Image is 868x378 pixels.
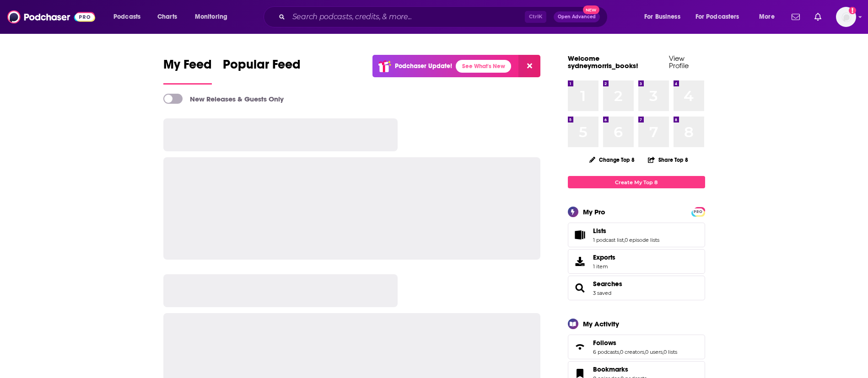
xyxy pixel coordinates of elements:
a: Lists [571,229,589,241]
span: Open Advanced [558,15,596,19]
button: Show profile menu [836,7,856,27]
span: For Podcasters [695,11,739,23]
a: 6 podcasts [593,349,619,355]
a: Searches [593,280,622,288]
button: open menu [189,10,239,24]
span: Exports [593,253,615,261]
span: , [663,349,663,355]
button: Open AdvancedNew [554,11,600,22]
a: 0 users [645,349,663,355]
button: open menu [638,10,692,24]
span: , [644,349,645,355]
span: Lists [593,227,606,235]
span: , [624,237,625,243]
span: PRO [693,208,704,215]
span: Charts [157,11,177,23]
button: Share Top 8 [647,151,689,169]
p: Podchaser Update! [395,62,452,70]
span: My Feed [163,57,212,78]
a: Charts [151,10,183,24]
span: Logged in as sydneymorris_books [836,7,856,27]
a: Follows [571,341,589,353]
a: 0 lists [663,349,677,355]
svg: Add a profile image [849,7,856,14]
span: Follows [593,339,616,347]
a: Show notifications dropdown [811,9,825,25]
a: View Profile [669,54,689,70]
a: 1 podcast list [593,237,624,243]
span: Searches [568,276,705,300]
a: 0 creators [620,349,644,355]
div: My Activity [583,319,619,328]
span: Exports [571,255,589,268]
a: Exports [568,249,705,274]
span: Lists [568,223,705,247]
a: Create My Top 8 [568,176,705,188]
span: , [619,349,620,355]
div: My Pro [583,208,605,216]
span: Podcasts [113,11,140,23]
a: My Feed [163,57,212,85]
a: Show notifications dropdown [788,9,803,25]
span: 1 item [593,263,615,270]
span: More [759,11,775,23]
div: Search podcasts, credits, & more... [272,6,616,27]
a: Welcome sydneymorris_books! [568,54,638,70]
a: Bookmarks [593,365,647,373]
button: open menu [107,10,152,24]
a: New Releases & Guests Only [163,94,284,104]
img: Podchaser - Follow, Share and Rate Podcasts [7,8,95,26]
input: Search podcasts, credits, & more... [289,10,525,24]
a: Searches [571,282,589,294]
a: See What's New [456,60,511,73]
span: Follows [568,335,705,359]
button: open menu [690,10,753,24]
span: New [583,5,599,14]
a: PRO [693,208,704,215]
a: 3 saved [593,290,611,296]
span: Bookmarks [593,365,628,373]
span: Monitoring [195,11,227,23]
button: Change Top 8 [584,154,641,165]
span: For Business [644,11,680,23]
span: Ctrl K [525,11,546,23]
img: User Profile [836,7,856,27]
a: Lists [593,227,659,235]
a: Follows [593,339,677,347]
button: open menu [753,10,786,24]
span: Popular Feed [223,57,301,78]
a: 0 episode lists [625,237,659,243]
a: Popular Feed [223,57,301,85]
